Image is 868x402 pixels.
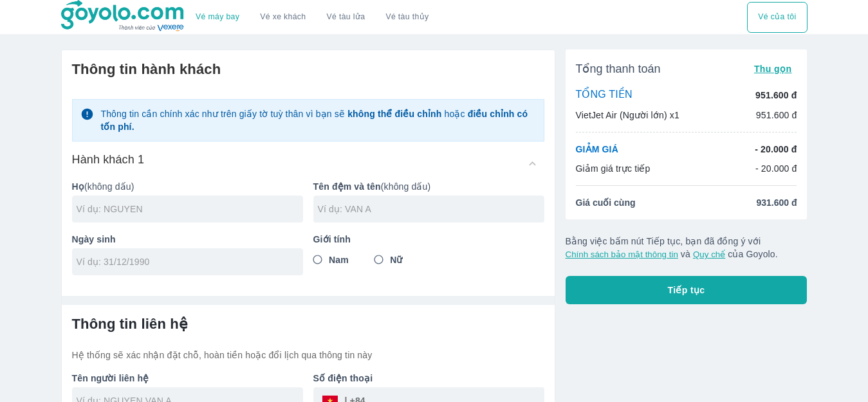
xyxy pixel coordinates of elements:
[576,61,661,77] span: Tổng thanh toán
[347,109,441,119] strong: không thể điều chỉnh
[754,64,792,74] span: Thu gọn
[756,196,797,209] span: 931.600 đ
[755,89,797,102] p: 951.600 đ
[72,349,544,361] p: Hệ thống sẽ xác nhận đặt chỗ, hoàn tiền hoặc đổi lịch qua thông tin này
[72,373,149,383] b: Tên người liên hệ
[756,109,797,122] p: 951.600 đ
[72,60,544,78] h6: Thông tin hành khách
[576,143,618,156] p: GIẢM GIÁ
[77,203,303,215] input: Ví dụ: NGUYEN
[390,253,402,266] span: Nữ
[185,2,439,33] div: choose transportation mode
[313,373,373,383] b: Số điện thoại
[313,233,544,246] p: Giới tính
[260,12,306,22] a: Vé xe khách
[747,2,807,33] button: Vé của tôi
[693,250,725,259] button: Quy chế
[72,233,303,246] p: Ngày sinh
[668,284,705,297] span: Tiếp tục
[566,276,808,304] button: Tiếp tục
[72,181,84,192] b: Họ
[566,250,678,259] button: Chính sách bảo mật thông tin
[576,88,633,102] p: TỔNG TIỀN
[747,2,807,33] div: choose transportation mode
[375,2,439,33] button: Vé tàu thủy
[755,143,797,156] p: - 20.000 đ
[576,162,651,175] p: Giảm giá trực tiếp
[749,60,797,78] button: Thu gọn
[318,203,544,215] input: Ví dụ: VAN A
[566,235,808,260] p: Bằng việc bấm nút Tiếp tục, bạn đã đồng ý với và của Goyolo.
[77,255,290,268] input: Ví dụ: 31/12/1990
[755,162,797,175] p: - 20.000 đ
[317,2,376,33] a: Vé tàu lửa
[100,107,535,133] p: Thông tin cần chính xác như trên giấy tờ tuỳ thân vì bạn sẽ hoặc
[196,12,239,22] a: Vé máy bay
[72,180,303,193] p: (không dấu)
[576,109,679,122] p: VietJet Air (Người lớn) x1
[329,253,349,266] span: Nam
[313,180,544,193] p: (không dấu)
[72,315,544,333] h6: Thông tin liên hệ
[576,196,636,209] span: Giá cuối cùng
[72,152,145,167] h6: Hành khách 1
[313,181,381,192] b: Tên đệm và tên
